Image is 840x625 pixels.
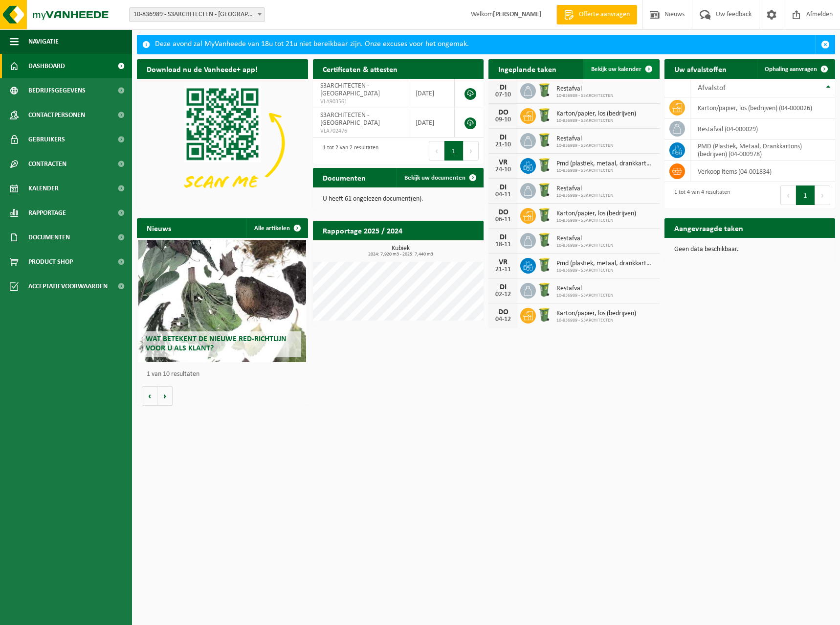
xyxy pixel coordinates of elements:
[493,109,513,116] div: DO
[556,310,636,318] span: Karton/papier, los (bedrijven)
[313,59,407,78] h2: Certificaten & attesten
[796,185,815,205] button: 1
[591,66,641,72] span: Bekijk uw kalender
[556,318,636,324] span: 10-836989 - S3ARCHITECTEN
[536,82,553,98] img: WB-0240-HPE-GN-50
[147,371,303,378] p: 1 van 10 resultaten
[28,127,65,152] span: Gebruikers
[536,157,553,173] img: WB-0240-HPE-GN-50
[429,141,444,161] button: Previous
[28,78,86,103] span: Bedrijfsgegevens
[28,250,73,274] span: Product Shop
[493,266,513,273] div: 21-11
[493,241,513,248] div: 18-11
[536,132,553,148] img: WB-0240-HPE-GN-50
[488,59,566,78] h2: Ingeplande taken
[444,141,464,161] button: 1
[556,243,613,249] span: 10-836989 - S3ARCHITECTEN
[493,92,513,98] div: 07-10
[137,59,267,78] h2: Download nu de Vanheede+ app!
[28,201,66,225] span: Rapportage
[493,141,513,148] div: 21-10
[690,118,836,139] td: restafval (04-000029)
[556,218,636,224] span: 10-836989 - S3ARCHITECTEN
[28,274,108,299] span: Acceptatievoorwaarden
[556,210,636,218] span: Karton/papier, los (bedrijven)
[493,84,513,92] div: DI
[142,386,157,406] button: Vorige
[28,54,65,78] span: Dashboard
[493,208,513,216] div: DO
[313,168,376,187] h2: Documenten
[138,240,306,362] a: Wat betekent de nieuwe RED-richtlijn voor u als klant?
[556,235,613,243] span: Restafval
[493,134,513,141] div: DI
[155,35,816,54] div: Deze avond zal MyVanheede van 18u tot 21u niet bereikbaar zijn. Onze excuses voor het ongemak.
[576,10,632,20] span: Offerte aanvragen
[313,221,412,240] h2: Rapportage 2025 / 2024
[536,182,553,198] img: WB-0240-HPE-GN-50
[556,268,655,274] span: 10-836989 - S3ARCHITECTEN
[397,168,483,187] a: Bekijk uw documenten
[690,161,836,182] td: verkoop items (04-001834)
[323,196,474,203] p: U heeft 61 ongelezen document(en).
[765,66,817,72] span: Ophaling aanvragen
[320,82,380,97] span: S3ARCHITECTEN - [GEOGRAPHIC_DATA]
[556,110,636,118] span: Karton/papier, los (bedrijven)
[137,79,308,207] img: Download de VHEPlus App
[318,140,378,162] div: 1 tot 2 van 2 resultaten
[246,218,307,238] a: Alle artikelen
[493,308,513,316] div: DO
[556,185,613,193] span: Restafval
[130,8,265,22] span: 10-836989 - S3ARCHITECTEN - MECHELEN
[690,97,836,118] td: karton/papier, los (bedrijven) (04-000026)
[556,168,655,174] span: 10-836989 - S3ARCHITECTEN
[556,193,613,199] span: 10-836989 - S3ARCHITECTEN
[556,5,637,24] a: Offerte aanvragen
[493,159,513,166] div: VR
[493,258,513,266] div: VR
[493,116,513,123] div: 09-10
[556,93,613,99] span: 10-836989 - S3ARCHITECTEN
[536,107,553,123] img: WB-0240-HPE-GN-50
[690,139,836,161] td: PMD (Plastiek, Metaal, Drankkartons) (bedrijven) (04-000978)
[536,207,553,223] img: WB-0240-HPE-GN-50
[556,143,613,149] span: 10-836989 - S3ARCHITECTEN
[556,135,613,143] span: Restafval
[536,256,553,273] img: WB-0240-HPE-GN-50
[137,218,181,237] h2: Nieuws
[493,166,513,173] div: 24-10
[318,245,484,257] h3: Kubiek
[408,108,455,138] td: [DATE]
[28,152,66,176] span: Contracten
[146,335,287,352] span: Wat betekent de nieuwe RED-richtlijn voor u als klant?
[493,316,513,323] div: 04-12
[320,98,400,106] span: VLA903561
[493,191,513,198] div: 04-11
[28,225,70,250] span: Documenten
[493,283,513,291] div: DI
[411,240,483,259] a: Bekijk rapportage
[583,59,659,79] a: Bekijk uw kalender
[493,291,513,298] div: 02-12
[664,218,753,237] h2: Aangevraagde taken
[318,252,484,257] span: 2024: 7,920 m3 - 2025: 7,440 m3
[556,260,655,268] span: Pmd (plastiek, metaal, drankkartons) (bedrijven)
[536,231,553,248] img: WB-0240-HPE-GN-50
[556,293,613,299] span: 10-836989 - S3ARCHITECTEN
[28,29,59,54] span: Navigatie
[28,103,85,127] span: Contactpersonen
[669,185,730,206] div: 1 tot 4 van 4 resultaten
[780,185,796,205] button: Previous
[556,160,655,168] span: Pmd (plastiek, metaal, drankkartons) (bedrijven)
[493,11,542,18] strong: [PERSON_NAME]
[674,246,826,253] p: Geen data beschikbaar.
[556,85,613,93] span: Restafval
[536,306,553,323] img: WB-0240-HPE-GN-50
[129,7,265,22] span: 10-836989 - S3ARCHITECTEN - MECHELEN
[698,84,726,92] span: Afvalstof
[320,112,380,127] span: S3ARCHITECTEN - [GEOGRAPHIC_DATA]
[815,185,830,205] button: Next
[536,281,553,298] img: WB-0240-HPE-GN-50
[408,79,455,108] td: [DATE]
